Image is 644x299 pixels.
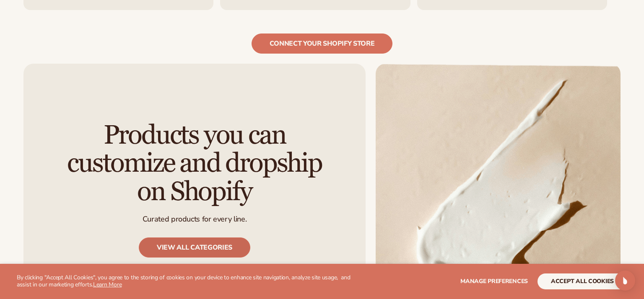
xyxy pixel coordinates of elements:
p: By clicking "Accept All Cookies", you agree to the storing of cookies on your device to enhance s... [17,274,353,289]
button: accept all cookies [538,273,627,289]
div: Open Intercom Messenger [615,271,635,291]
a: View all categories [139,237,250,258]
button: Manage preferences [460,273,528,289]
h2: Products you can customize and dropship on Shopify [67,121,322,206]
span: Manage preferences [460,277,528,285]
a: connect your shopify store [252,34,393,54]
p: Curated products for every line. [143,214,247,224]
a: Learn More [93,281,122,289]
